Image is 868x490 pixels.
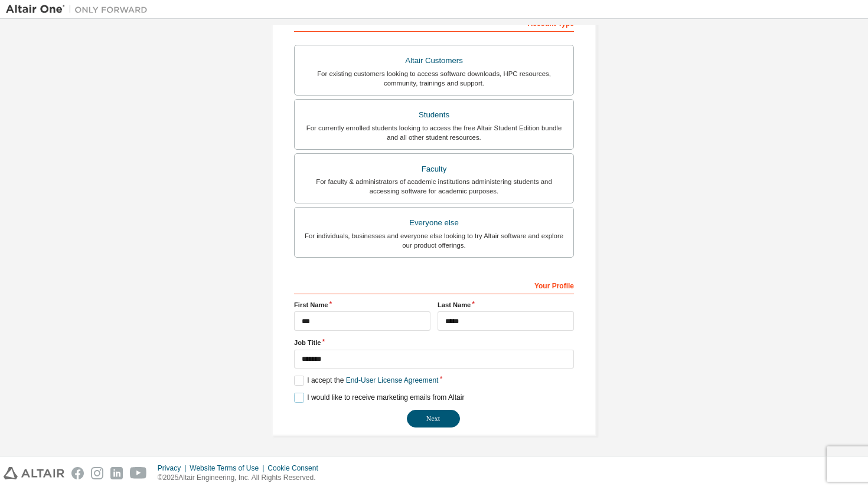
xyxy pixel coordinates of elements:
div: Your Profile [294,275,574,294]
button: Next [407,410,460,427]
div: Students [302,107,566,123]
div: For faculty & administrators of academic institutions administering students and accessing softwa... [302,177,566,196]
img: linkedin.svg [110,467,123,479]
label: Job Title [294,338,574,347]
img: altair_logo.svg [4,467,64,479]
div: Everyone else [302,215,566,231]
div: Website Terms of Use [190,463,267,473]
label: I would like to receive marketing emails from Altair [294,393,464,403]
div: Privacy [158,463,190,473]
img: facebook.svg [71,467,84,479]
div: For currently enrolled students looking to access the free Altair Student Edition bundle and all ... [302,123,566,142]
div: Cookie Consent [267,463,325,473]
p: © 2025 Altair Engineering, Inc. All Rights Reserved. [158,473,325,483]
div: For existing customers looking to access software downloads, HPC resources, community, trainings ... [302,69,566,88]
a: End-User License Agreement [346,376,439,384]
label: Last Name [438,300,574,310]
img: Altair One [6,4,154,15]
div: For individuals, businesses and everyone else looking to try Altair software and explore our prod... [302,231,566,250]
img: youtube.svg [130,467,147,479]
div: Faculty [302,161,566,177]
img: instagram.svg [91,467,103,479]
label: First Name [294,300,430,310]
div: Altair Customers [302,52,566,69]
label: I accept the [294,376,438,386]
